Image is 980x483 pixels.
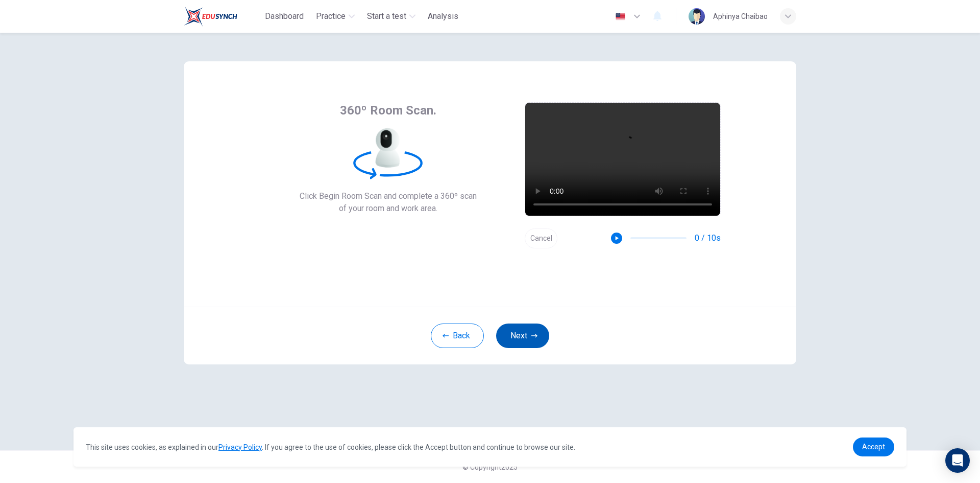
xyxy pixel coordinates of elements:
span: Accept [862,443,885,451]
button: Start a test [363,7,420,26]
a: dismiss cookie message [853,438,894,456]
span: Dashboard [265,10,304,22]
div: Open Intercom Messenger [945,448,970,473]
button: Practice [312,7,359,26]
div: Aphinya Chaibao [713,10,768,22]
button: Next [496,324,549,348]
button: Cancel [525,228,557,248]
span: © Copyright 2025 [462,463,518,471]
span: Analysis [428,10,458,22]
span: of your room and work area. [300,202,477,215]
button: Analysis [424,7,462,26]
span: Start a test [367,10,406,22]
div: cookieconsent [73,427,906,467]
img: Train Test logo [184,6,237,27]
img: Profile picture [689,8,705,25]
span: 0 / 10s [695,232,721,244]
a: Train Test logo [184,6,261,27]
span: Practice [316,10,346,22]
span: 360º Room Scan. [340,102,436,119]
a: Privacy Policy [218,443,262,451]
img: en [614,13,627,20]
span: Click Begin Room Scan and complete a 360º scan [300,190,477,202]
button: Back [431,324,484,348]
span: This site uses cookies, as explained in our . If you agree to the use of cookies, please click th... [86,443,575,451]
button: Dashboard [261,7,308,26]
